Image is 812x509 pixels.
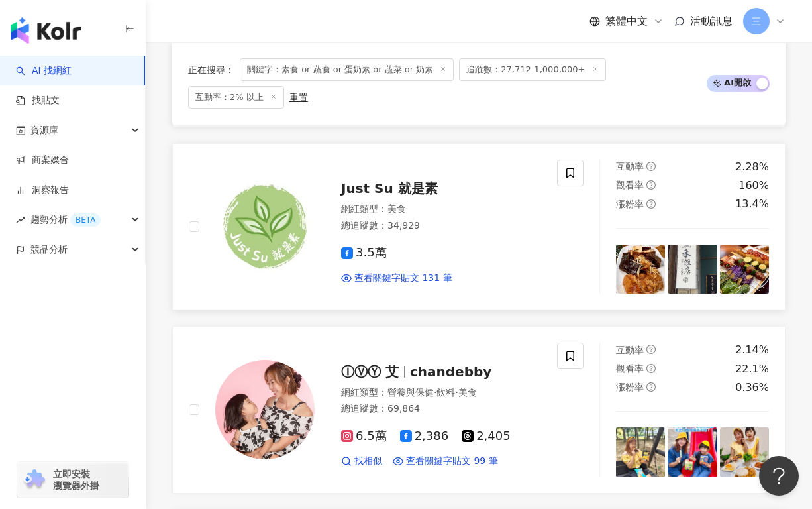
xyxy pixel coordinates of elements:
span: 找相似 [354,455,382,468]
span: question-circle [646,199,656,209]
span: 追蹤數：27,712-1,000,000+ [459,58,605,81]
span: 互動率 [616,345,644,355]
img: post-image [616,245,665,294]
span: 繁體中文 [605,14,648,28]
a: 找相似 [341,455,382,468]
img: KOL Avatar [215,177,315,276]
span: 飲料 [436,387,455,398]
span: ⒾⓋⓎ 艾 [341,364,399,380]
span: question-circle [646,364,656,373]
a: KOL AvatarJust Su 就是素網紅類型：美食總追蹤數：34,9293.5萬查看關鍵字貼文 131 筆互動率question-circle2.28%觀看率question-circle... [172,143,786,311]
span: 互動率：2% 以上 [188,86,284,109]
span: 立即安裝 瀏覽器外掛 [53,468,99,492]
span: 互動率 [616,161,644,172]
span: 三 [752,14,761,28]
span: 2,405 [462,429,511,443]
img: logo [11,17,81,44]
a: chrome extension立即安裝 瀏覽器外掛 [17,462,128,498]
span: question-circle [646,180,656,190]
a: searchAI 找網紅 [16,64,72,78]
span: 2,386 [400,429,449,443]
span: · [455,387,458,398]
span: 資源庫 [30,115,58,145]
div: 總追蹤數 ： 69,864 [341,402,541,416]
span: Just Su 就是素 [341,180,438,196]
span: question-circle [646,345,656,354]
span: question-circle [646,382,656,392]
img: chrome extension [21,469,47,490]
div: 160% [738,178,769,193]
span: 觀看率 [616,180,644,190]
span: 漲粉率 [616,382,644,392]
span: 觀看率 [616,363,644,374]
img: post-image [668,245,717,294]
div: 重置 [289,92,308,103]
a: 查看關鍵字貼文 131 筆 [341,272,452,285]
div: 2.28% [735,160,769,174]
img: KOL Avatar [215,360,315,459]
span: 查看關鍵字貼文 99 筆 [406,455,498,468]
span: 正在搜尋 ： [188,64,234,75]
a: KOL AvatarⒾⓋⓎ 艾chandebby網紅類型：營養與保健·飲料·美食總追蹤數：69,8646.5萬2,3862,405找相似查看關鍵字貼文 99 筆互動率question-circl... [172,326,786,494]
div: 網紅類型 ： [341,386,541,400]
span: 趨勢分析 [30,205,101,235]
div: 網紅類型 ： [341,203,541,216]
a: 找貼文 [16,94,60,107]
span: 關鍵字：素食 or 蔬食 or 蛋奶素 or 蔬菜 or 奶素 [240,58,454,81]
span: 競品分析 [30,235,68,264]
div: 0.36% [735,380,769,395]
span: 營養與保健 [387,387,434,398]
span: 美食 [387,203,406,214]
iframe: Help Scout Beacon - Open [759,456,799,496]
div: 2.14% [735,343,769,357]
span: 漲粉率 [616,199,644,209]
span: 查看關鍵字貼文 131 筆 [354,272,452,285]
span: 美食 [458,387,477,398]
img: post-image [720,427,769,477]
span: · [434,387,436,398]
a: 查看關鍵字貼文 99 筆 [393,455,498,468]
img: post-image [668,427,717,477]
span: rise [16,215,25,225]
div: BETA [70,213,101,227]
span: 6.5萬 [341,429,387,443]
span: chandebby [410,364,491,380]
a: 洞察報告 [16,184,69,197]
span: 3.5萬 [341,246,387,260]
span: question-circle [646,162,656,171]
div: 13.4% [735,197,769,211]
img: post-image [616,427,665,477]
a: 商案媒合 [16,154,69,167]
span: 活動訊息 [690,15,733,27]
img: post-image [720,245,769,294]
div: 總追蹤數 ： 34,929 [341,219,541,233]
div: 22.1% [735,362,769,376]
